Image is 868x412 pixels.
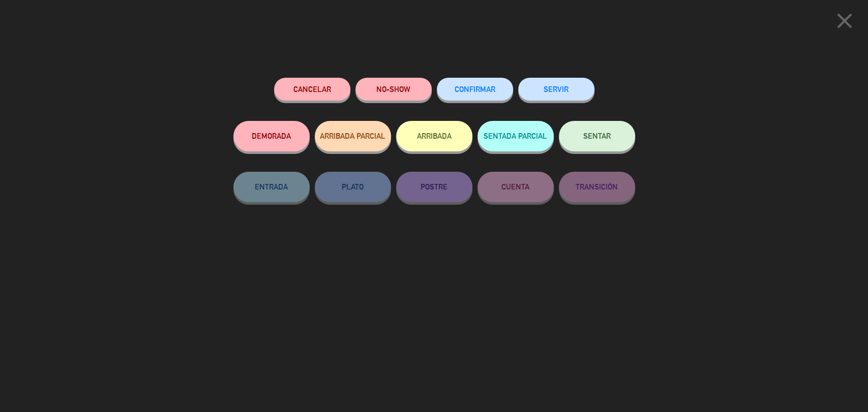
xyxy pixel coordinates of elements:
[233,172,310,202] button: ENTRADA
[559,172,635,202] button: TRANSICIÓN
[315,172,391,202] button: PLATO
[437,78,513,101] button: CONFIRMAR
[832,8,857,34] i: close
[829,8,860,38] button: close
[233,121,310,151] button: DEMORADA
[583,132,611,140] span: SENTAR
[477,172,554,202] button: CUENTA
[274,78,350,101] button: Cancelar
[559,121,635,151] button: SENTAR
[518,78,594,101] button: SERVIR
[320,132,385,140] span: ARRIBADA PARCIAL
[396,121,472,151] button: ARRIBADA
[355,78,432,101] button: NO-SHOW
[396,172,472,202] button: POSTRE
[455,85,495,93] span: CONFIRMAR
[315,121,391,151] button: ARRIBADA PARCIAL
[477,121,554,151] button: SENTADA PARCIAL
